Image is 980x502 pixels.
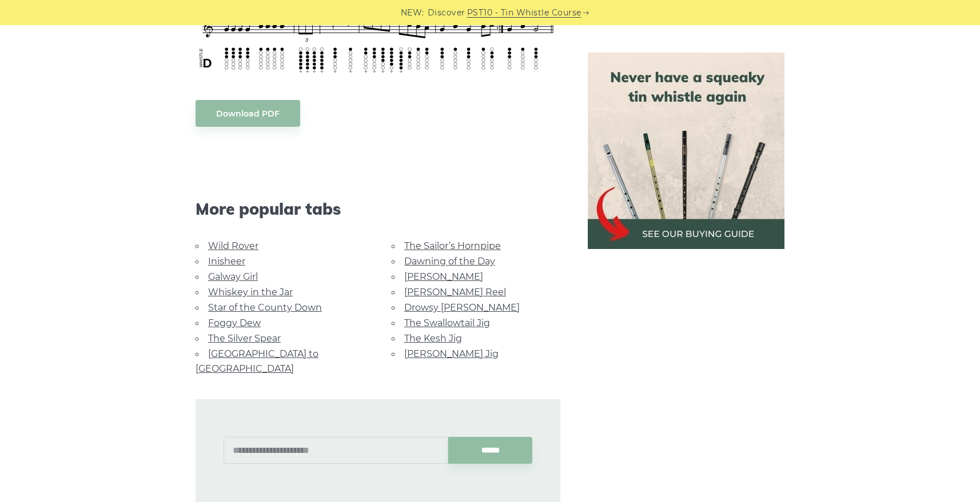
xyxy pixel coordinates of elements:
a: Galway Girl [208,271,258,282]
a: Download PDF [196,100,300,127]
a: The Silver Spear [208,333,281,344]
span: Discover [428,6,465,19]
a: [PERSON_NAME] Reel [404,287,506,298]
a: [PERSON_NAME] Jig [404,348,499,359]
span: NEW: [401,6,424,19]
a: Inisheer [208,256,245,267]
a: Whiskey in the Jar [208,287,293,298]
a: Drowsy [PERSON_NAME] [404,302,520,313]
a: The Kesh Jig [404,333,462,344]
span: More popular tabs [196,199,560,219]
a: PST10 - Tin Whistle Course [467,6,581,19]
a: [GEOGRAPHIC_DATA] to [GEOGRAPHIC_DATA] [196,348,318,374]
a: The Sailor’s Hornpipe [404,240,501,251]
a: [PERSON_NAME] [404,271,483,282]
a: Star of the County Down [208,302,322,313]
a: Dawning of the Day [404,256,495,267]
a: The Swallowtail Jig [404,318,490,328]
a: Wild Rover [208,240,258,251]
a: Foggy Dew [208,318,261,328]
img: tin whistle buying guide [588,53,784,249]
